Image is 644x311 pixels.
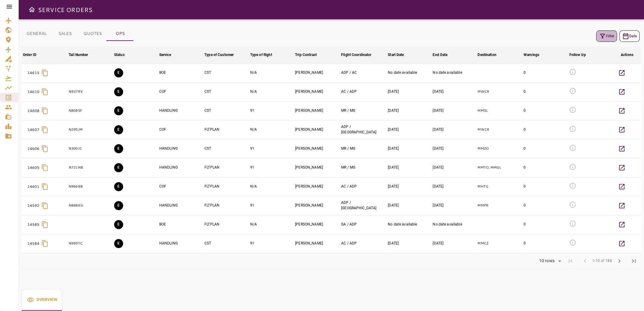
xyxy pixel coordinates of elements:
td: N/A [249,215,294,234]
span: Order ID [23,51,44,58]
button: EXECUTION [114,106,123,115]
p: MWCR [478,127,521,132]
div: Trip Contract [295,51,317,58]
p: MHTG [478,184,521,189]
div: basic tabs example [22,26,134,41]
div: ADRIANA DEL POZO, GERARDO ARGUIJO [341,200,385,210]
td: FLTPLAN [203,177,249,196]
div: MICHELLE RAMOS, MARISELA GONZALEZ [341,108,385,113]
div: MICHELLE RAMOS, MARISELA GONZALEZ [341,146,385,151]
td: CST [203,101,249,120]
td: HANDLING [158,101,203,120]
td: N/A [249,82,294,101]
div: Status [114,51,125,58]
td: 91 [249,139,294,158]
button: EXECUTION [114,220,123,229]
td: [PERSON_NAME] [294,158,340,177]
div: 0 [524,203,567,208]
td: No date available [431,215,476,234]
div: ALFREDO CABRERA, ADRIANA DEL POZO [341,241,385,246]
td: [DATE] [431,101,476,120]
button: Details [614,236,629,251]
td: N/A [249,120,294,139]
div: 0 [524,89,567,94]
button: Details [614,142,629,156]
button: SALES [51,26,79,41]
td: HANDLING [158,234,203,253]
div: ADRIANA DEL POZO, ALFREDO CABRERA [341,70,385,75]
span: Warnings [524,51,547,58]
td: BOE [158,63,203,82]
div: MICHELLE RAMOS, MARISELA GONZALEZ [341,165,385,170]
button: Details [614,217,629,232]
div: Tail Number [69,51,88,58]
td: [DATE] [387,234,431,253]
button: Overview [22,289,62,311]
button: EXECUTION [114,163,123,172]
div: basic tabs example [22,289,62,311]
td: CST [203,139,249,158]
span: Type of flight [250,51,280,58]
span: Previous Page [578,254,592,268]
div: End Date [433,51,447,58]
td: 91 [249,158,294,177]
div: Destination [478,51,496,58]
td: FLTPLAN [203,215,249,234]
button: Details [614,85,629,99]
p: 14606 [27,146,40,151]
td: COF [158,120,203,139]
div: Type of flight [250,51,272,58]
span: 1-10 of 188 [592,258,612,264]
td: [DATE] [387,177,431,196]
p: 14605 [27,165,40,170]
div: Follow Up [569,51,586,58]
div: 0 [524,184,567,189]
td: [PERSON_NAME] [294,196,340,215]
p: 14607 [27,127,40,132]
p: N937RV [69,89,112,94]
td: [DATE] [431,82,476,101]
div: Flight Coordinator [341,51,371,58]
p: MMCZ [478,241,521,246]
span: Follow Up [569,51,593,58]
td: N/A [249,177,294,196]
td: 91 [249,101,294,120]
button: Details [614,198,629,213]
td: [DATE] [387,120,431,139]
td: [PERSON_NAME] [294,63,340,82]
td: [PERSON_NAME] [294,139,340,158]
td: 91 [249,234,294,253]
span: Trip Contract [295,51,325,58]
div: GERARDO ARGUIJO, ADRIANA DEL POZO [341,222,385,227]
p: MMPR [478,203,521,208]
p: 14615 [27,70,40,76]
p: N999YC [69,241,112,246]
button: EXECUTION [114,125,123,134]
div: Order ID [23,51,36,58]
p: N721NB [69,165,112,170]
div: ADRIANA DEL POZO, GERARDO ARGUIJO [341,124,385,135]
div: 0 [524,222,567,227]
td: BOE [158,215,203,234]
td: [DATE] [431,139,476,158]
button: EXECUTION [114,239,123,248]
td: [DATE] [387,82,431,101]
p: MMTO, MMGL [478,165,521,170]
td: [DATE] [387,158,431,177]
div: 0 [524,241,567,246]
div: ALFREDO CABRERA, ADRIANA DEL POZO [341,184,385,189]
td: N/A [249,63,294,82]
div: 0 [524,165,567,170]
td: No date available [387,215,431,234]
td: FLTPLAN [203,158,249,177]
div: Type of Customer [204,51,234,58]
td: COF [158,82,203,101]
p: N808SF [69,108,112,113]
div: 0 [524,108,567,113]
span: Last Page [627,254,641,268]
span: chevron_right [616,257,623,265]
p: MWCR [478,89,521,94]
td: CST [203,82,249,101]
p: 14585 [27,222,40,227]
div: Service [159,51,171,58]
